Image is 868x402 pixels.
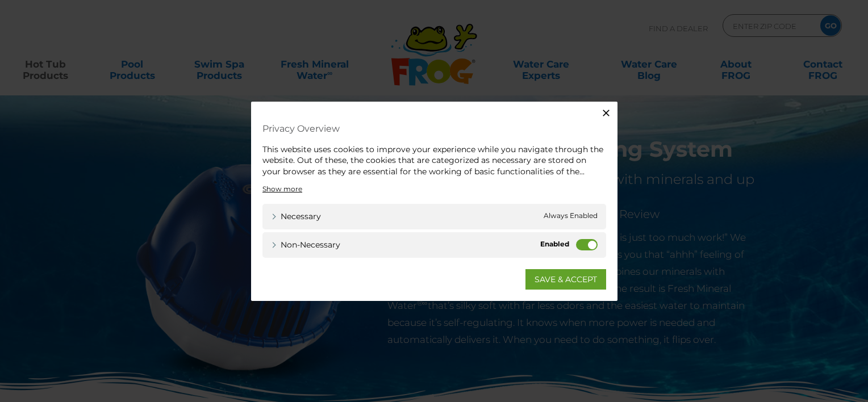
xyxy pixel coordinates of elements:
a: Necessary [271,211,321,223]
a: Non-necessary [271,239,340,251]
div: This website uses cookies to improve your experience while you navigate through the website. Out ... [262,144,606,177]
a: Show more [262,184,302,194]
span: Always Enabled [544,211,598,223]
h4: Privacy Overview [262,118,606,138]
a: SAVE & ACCEPT [525,269,606,290]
